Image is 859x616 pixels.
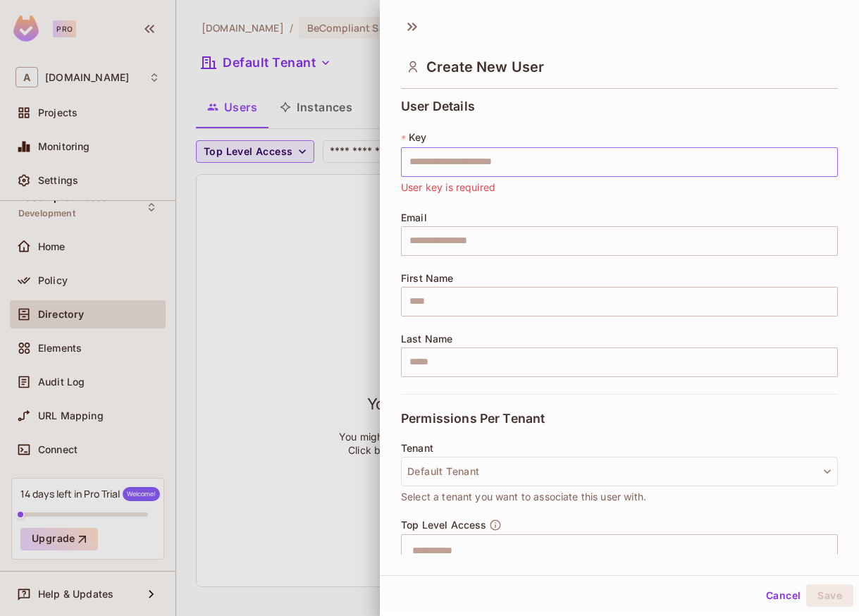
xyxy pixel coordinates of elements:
[401,489,646,505] span: Select a tenant you want to associate this user with.
[806,584,853,607] button: Save
[830,549,833,552] button: Open
[401,212,427,223] span: Email
[401,519,486,531] span: Top Level Access
[401,412,545,426] span: Permissions Per Tenant
[401,443,433,454] span: Tenant
[426,58,544,75] span: Create New User
[760,584,806,607] button: Cancel
[401,99,475,113] span: User Details
[409,132,426,143] span: Key
[401,273,454,284] span: First Name
[401,457,838,486] button: Default Tenant
[401,333,452,345] span: Last Name
[401,180,495,195] span: User key is required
